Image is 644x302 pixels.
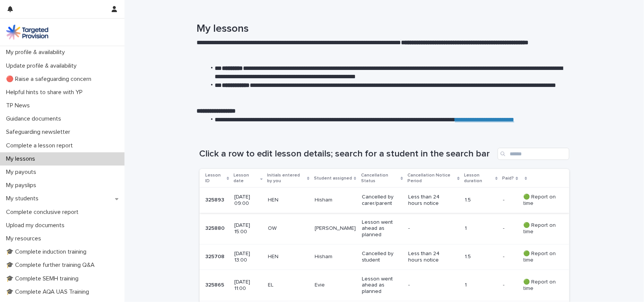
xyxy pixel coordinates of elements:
[362,194,402,207] p: Cancelled by carer/parent
[3,76,97,83] p: 🔴 Raise a safeguarding concern
[407,171,456,185] p: Cancellation Notice Period
[315,197,356,203] p: Hisham
[3,102,36,109] p: TP News
[234,222,262,235] p: [DATE] 15:00
[503,224,506,232] p: -
[502,174,514,183] p: Paid?
[408,282,450,288] p: -
[3,142,79,149] p: Complete a lesson report
[314,174,352,183] p: Student assigned
[6,25,48,40] img: M5nRWzHhSzIhMunXDL62
[200,149,495,160] h1: Click a row to edit lesson details; search for a student in the search bar
[206,252,226,260] p: 325708
[3,262,101,269] p: 🎓 Complete further training Q&A
[524,194,557,207] p: 🟢 Report on time
[3,169,42,176] p: My payouts
[362,219,402,238] p: Lesson went ahead as planned
[267,171,305,185] p: Initials entered by you
[234,279,262,292] p: [DATE] 11:00
[3,129,76,136] p: Safeguarding newsletter
[234,251,262,263] p: [DATE] 13:00
[465,225,497,232] p: 1
[268,282,309,288] p: EL
[361,171,399,185] p: Cancellation Status
[206,224,226,232] p: 325880
[268,254,309,260] p: HEN
[524,251,557,263] p: 🟢 Report on time
[3,89,89,96] p: Helpful hints to share with YP
[268,197,309,203] p: HEN
[408,251,450,263] p: Less than 24 hours notice
[3,155,41,163] p: My lessons
[465,197,497,203] p: 1.5
[503,280,506,288] p: -
[3,235,47,242] p: My resources
[408,225,450,232] p: -
[200,245,569,270] tr: 325708325708 [DATE] 13:00HENHishamCancelled by studentLess than 24 hours notice1.5-- 🟢 Report on ...
[503,195,506,203] p: -
[200,188,569,213] tr: 325893325893 [DATE] 09:00HENHishamCancelled by carer/parentLess than 24 hours notice1.5-- 🟢 Repor...
[524,222,557,235] p: 🟢 Report on time
[197,23,566,36] h1: My lessons
[206,171,225,185] p: Lesson ID
[408,194,450,207] p: Less than 24 hours notice
[465,282,497,288] p: 1
[498,148,569,160] input: Search
[3,209,85,216] p: Complete conclusive report
[3,248,92,256] p: 🎓 Complete induction training
[3,222,71,229] p: Upload my documents
[234,194,262,207] p: [DATE] 09:00
[3,288,95,296] p: 🎓 Complete AQA UAS Training
[315,225,356,232] p: [PERSON_NAME]
[234,171,258,185] p: Lesson date
[268,225,309,232] p: OW
[3,275,85,282] p: 🎓 Complete SEMH training
[200,213,569,244] tr: 325880325880 [DATE] 15:00OW[PERSON_NAME]Lesson went ahead as planned-1-- 🟢 Report on time
[464,171,493,185] p: Lesson duration
[362,276,402,295] p: Lesson went ahead as planned
[3,182,42,189] p: My payslips
[200,269,569,301] tr: 325865325865 [DATE] 11:00ELEvieLesson went ahead as planned-1-- 🟢 Report on time
[206,280,226,288] p: 325865
[503,252,506,260] p: -
[465,254,497,260] p: 1.5
[3,115,67,122] p: Guidance documents
[315,254,356,260] p: Hisham
[362,251,402,263] p: Cancelled by student
[3,62,83,70] p: Update profile & availability
[315,282,356,288] p: Evie
[206,195,226,203] p: 325893
[524,279,557,292] p: 🟢 Report on time
[3,49,71,56] p: My profile & availability
[3,195,45,202] p: My students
